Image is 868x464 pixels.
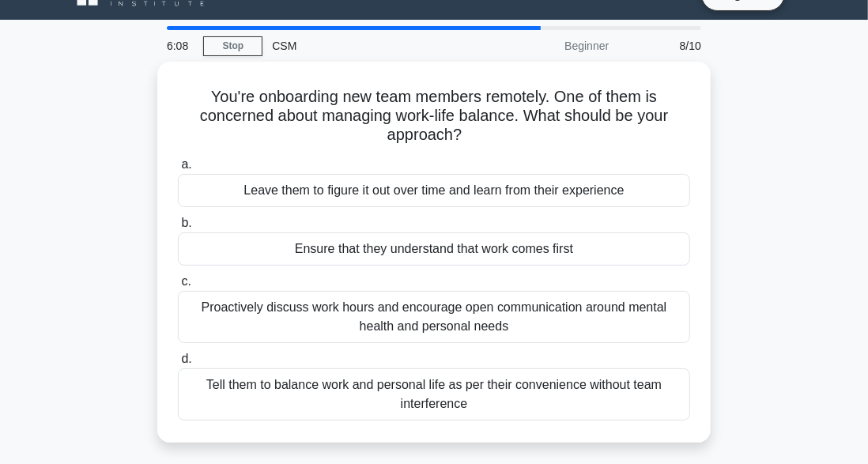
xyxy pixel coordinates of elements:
[181,274,191,288] span: c.
[262,30,480,62] div: CSM
[178,368,690,421] div: Tell them to balance work and personal life as per their convenience without team interference
[181,216,191,229] span: b.
[157,30,203,62] div: 6:08
[178,291,690,343] div: Proactively discuss work hours and encourage open communication around mental health and personal...
[480,30,618,62] div: Beginner
[178,174,690,207] div: Leave them to figure it out over time and learn from their experience
[618,30,711,62] div: 8/10
[178,232,690,266] div: Ensure that they understand that work comes first
[176,87,692,145] h5: You're onboarding new team members remotely. One of them is concerned about managing work-life ba...
[203,36,262,56] a: Stop
[181,157,191,171] span: a.
[181,352,191,365] span: d.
